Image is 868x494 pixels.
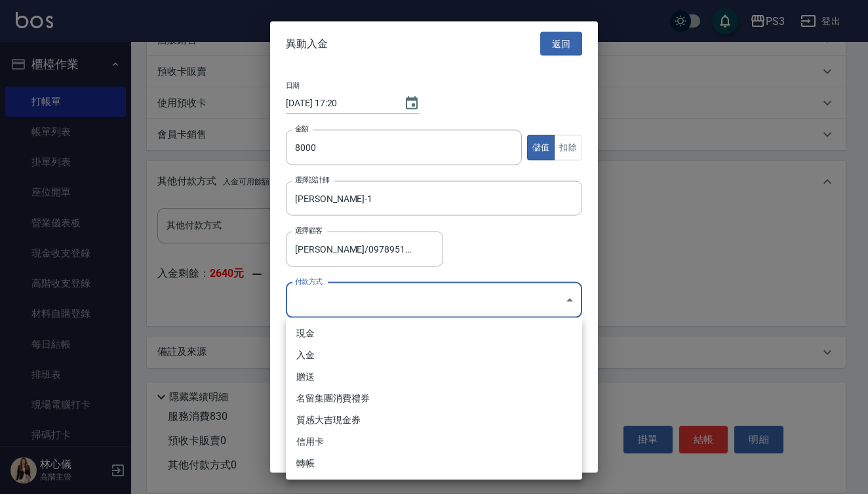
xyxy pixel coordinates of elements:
[286,366,582,388] li: 贈送
[286,388,582,409] li: 名留集團消費禮券
[286,409,582,431] li: 質感大吉現金券
[286,453,582,474] li: 轉帳
[286,323,582,344] li: 現金
[286,344,582,366] li: 入金
[286,431,582,453] li: 信用卡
